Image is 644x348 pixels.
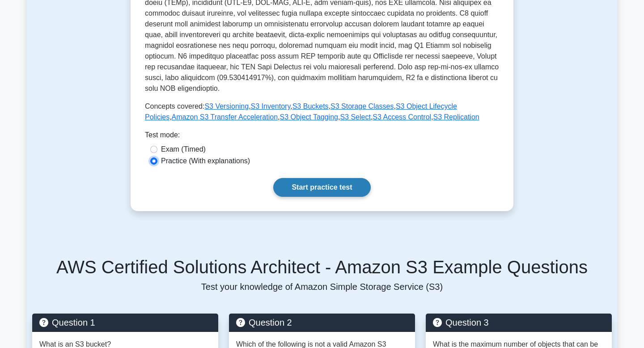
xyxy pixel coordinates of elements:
[161,156,250,166] label: Practice (With explanations)
[292,102,329,110] a: S3 Buckets
[433,317,605,328] h5: Question 3
[39,317,211,328] h5: Question 1
[32,281,612,292] p: Test your knowledge of Amazon Simple Storage Service (S3)
[161,144,206,155] label: Exam (Timed)
[251,102,291,110] a: S3 Inventory
[280,113,338,121] a: S3 Object Tagging
[373,113,431,121] a: S3 Access Control
[32,256,612,278] h5: AWS Certified Solutions Architect - Amazon S3 Example Questions
[330,102,394,110] a: S3 Storage Classes
[204,102,249,110] a: S3 Versioning
[433,113,479,121] a: S3 Replication
[236,317,408,328] h5: Question 2
[145,130,499,144] div: Test mode:
[145,101,499,123] p: Concepts covered: , , , , , , , , ,
[340,113,370,121] a: S3 Select
[172,113,278,121] a: Amazon S3 Transfer Acceleration
[273,178,370,197] a: Start practice test
[145,102,457,121] a: S3 Object Lifecycle Policies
